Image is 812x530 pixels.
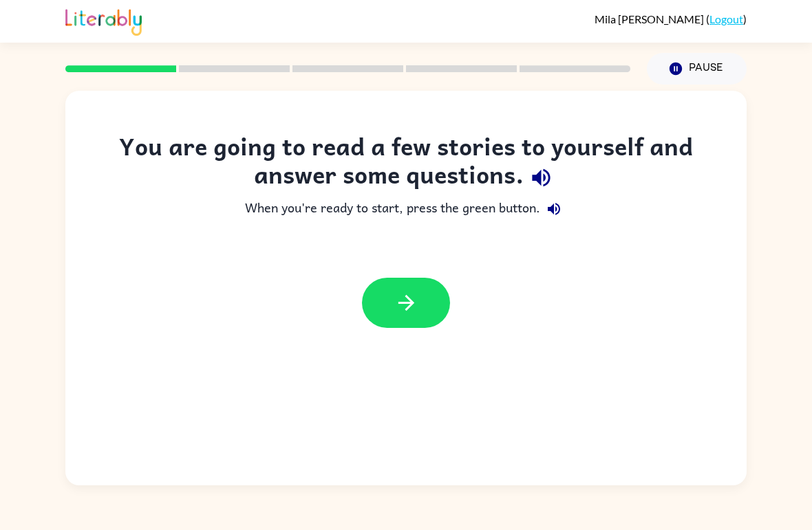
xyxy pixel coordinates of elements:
div: When you're ready to start, press the green button. [93,195,719,223]
a: Logout [709,12,743,25]
div: You are going to read a few stories to yourself and answer some questions. [93,132,719,195]
img: Literably [65,5,142,36]
div: ( ) [595,12,747,25]
span: Mila [PERSON_NAME] [595,12,706,25]
button: Pause [647,53,747,85]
